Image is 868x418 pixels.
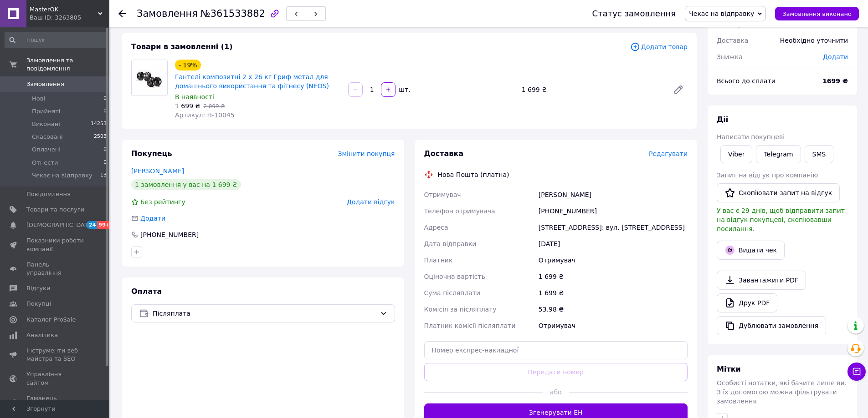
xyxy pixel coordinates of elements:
[717,293,777,312] a: Друк PDF
[103,146,107,154] span: 0
[717,241,785,260] button: Видати чек
[717,37,748,44] span: Доставка
[26,347,84,363] span: Інструменти веб-майстра та SEO
[669,81,688,99] a: Редагувати
[424,224,448,231] span: Адреса
[424,207,495,215] span: Телефон отримувача
[30,5,98,14] span: MasterOK
[720,145,752,163] a: Viber
[537,219,689,236] div: [STREET_ADDRESS]: вул. [STREET_ADDRESS]
[338,150,395,157] span: Змінити покупця
[537,203,689,219] div: [PHONE_NUMBER]
[87,221,97,229] span: 24
[5,32,108,48] input: Пошук
[717,207,845,232] span: У вас є 29 днів, щоб відправити запит на відгук покупцеві, скопіювавши посилання.
[822,77,848,85] b: 1699 ₴
[175,60,201,71] div: - 19%
[436,170,512,179] div: Нова Пошта (платна)
[717,20,742,28] span: 1 товар
[131,167,184,175] a: [PERSON_NAME]
[424,306,497,313] span: Комісія за післяплату
[137,8,198,19] span: Замовлення
[103,159,107,167] span: 0
[26,300,51,308] span: Покупці
[537,236,689,252] div: [DATE]
[518,83,666,96] div: 1 699 ₴
[424,322,516,329] span: Платник комісії післяплати
[689,10,754,17] span: Чекає на відправку
[132,65,167,91] img: Гантелі композитні 2 х 26 кг Гриф метал для домашнього використання та фітнесу (NEOS)
[32,133,63,141] span: Скасовані
[26,370,84,387] span: Управління сайтом
[592,9,676,18] div: Статус замовлення
[26,394,84,411] span: Гаманець компанії
[32,159,58,167] span: Отнести
[424,273,485,280] span: Оціночна вартість
[756,145,801,163] a: Telegram
[823,53,848,60] span: Додати
[30,14,109,22] div: Ваш ID: 3263805
[175,93,214,101] span: В наявності
[775,7,859,20] button: Замовлення виконано
[97,221,112,229] span: 99+
[153,308,376,318] span: Післяплата
[26,261,84,277] span: Панель управління
[630,42,688,52] span: Додати товар
[26,206,84,214] span: Товари та послуги
[26,331,58,339] span: Аналітика
[649,150,688,157] span: Редагувати
[100,171,107,180] span: 13
[26,237,84,253] span: Показники роботи компанії
[537,268,689,285] div: 1 699 ₴
[805,145,834,163] button: SMS
[131,149,172,158] span: Покупець
[200,8,265,19] span: №361533882
[396,85,411,94] div: шт.
[717,53,743,60] span: Знижка
[26,284,50,292] span: Відгуки
[131,287,162,296] span: Оплата
[26,56,109,73] span: Замовлення та повідомлення
[424,149,464,158] span: Доставка
[103,95,107,103] span: 0
[537,301,689,317] div: 53.98 ₴
[717,133,785,141] span: Написати покупцеві
[175,102,200,110] span: 1 699 ₴
[347,198,395,206] span: Додати відгук
[140,215,165,222] span: Додати
[32,120,60,128] span: Виконані
[717,77,776,85] span: Всього до сплати
[103,107,107,116] span: 0
[26,190,71,198] span: Повідомлення
[537,317,689,334] div: Отримувач
[424,191,461,198] span: Отримувач
[717,115,728,124] span: Дії
[91,120,107,128] span: 14253
[717,379,847,405] span: Особисті нотатки, які бачите лише ви. З їх допомогою можна фільтрувати замовлення
[537,285,689,301] div: 1 699 ₴
[140,198,185,206] span: Без рейтингу
[717,183,840,202] button: Скопіювати запит на відгук
[94,133,107,141] span: 2503
[26,316,76,324] span: Каталог ProSale
[537,186,689,203] div: [PERSON_NAME]
[847,363,866,381] button: Чат з покупцем
[175,73,329,90] a: Гантелі композитні 2 х 26 кг Гриф метал для домашнього використання та фітнесу (NEOS)
[717,316,826,335] button: Дублювати замовлення
[118,9,126,18] div: Повернутися назад
[26,80,64,88] span: Замовлення
[424,341,688,359] input: Номер експрес-накладної
[775,30,853,50] div: Необхідно уточнити
[717,171,818,179] span: Запит на відгук про компанію
[424,257,453,264] span: Платник
[203,103,225,110] span: 2 099 ₴
[717,271,806,290] a: Завантажити PDF
[175,111,235,119] span: Артикул: Н-10045
[543,388,569,397] span: або
[782,10,852,17] span: Замовлення виконано
[32,107,60,116] span: Прийняті
[424,240,477,247] span: Дата відправки
[717,365,741,373] span: Мітки
[424,289,481,297] span: Сума післяплати
[32,146,61,154] span: Оплачені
